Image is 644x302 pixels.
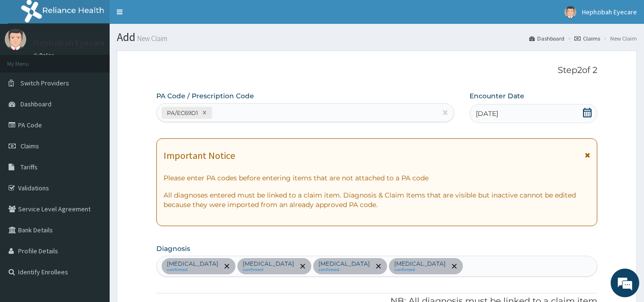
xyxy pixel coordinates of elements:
[164,150,235,161] h1: Important Notice
[476,109,498,118] span: [DATE]
[394,268,446,272] small: confirmed
[135,35,167,42] small: New Claim
[156,65,598,76] p: Step 2 of 2
[5,29,26,50] img: User Image
[470,91,524,101] label: Encounter Date
[574,34,600,42] a: Claims
[20,142,39,150] span: Claims
[164,190,591,209] p: All diagnoses entered must be linked to a claim item. Diagnosis & Claim Items that are visible bu...
[167,268,218,272] small: confirmed
[156,91,254,101] label: PA Code / Prescription Code
[564,6,576,18] img: User Image
[582,8,637,16] span: Hephzibah Eyecare
[450,262,459,271] span: remove selection option
[243,268,294,272] small: confirmed
[20,79,69,87] span: Switch Providers
[20,163,38,171] span: Tariffs
[33,39,105,47] p: Hephzibah Eyecare
[167,260,218,268] p: [MEDICAL_DATA]
[117,31,637,43] h1: Add
[243,260,294,268] p: [MEDICAL_DATA]
[394,260,446,268] p: [MEDICAL_DATA]
[601,34,637,42] li: New Claim
[298,262,307,271] span: remove selection option
[156,244,190,253] label: Diagnosis
[223,262,231,271] span: remove selection option
[33,52,56,59] a: Online
[318,268,370,272] small: confirmed
[164,173,591,183] p: Please enter PA codes before entering items that are not attached to a PA code
[374,262,383,271] span: remove selection option
[164,107,199,118] div: PA/EC69D1
[20,100,51,108] span: Dashboard
[318,260,370,268] p: [MEDICAL_DATA]
[529,34,564,42] a: Dashboard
